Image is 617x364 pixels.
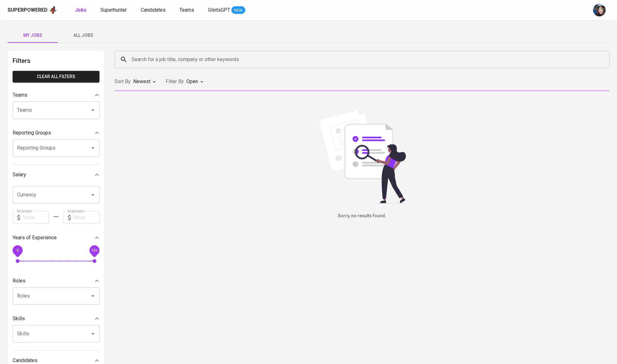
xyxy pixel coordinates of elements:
[13,168,99,181] div: Salary
[13,275,99,287] div: Roles
[231,7,245,14] span: NEW
[13,129,51,137] p: Reporting Groups
[13,234,57,242] p: Years of Experience
[133,76,158,88] div: Newest
[13,315,25,322] p: Skills
[75,6,88,14] a: Jobs
[179,6,195,14] a: Teams
[88,106,97,115] button: Open
[315,109,409,203] img: file_searching.svg
[141,7,166,13] span: Candidates
[100,7,127,13] span: Superhunter
[133,78,150,85] p: Newest
[49,5,57,15] img: app logo
[13,127,99,139] div: Reporting Groups
[186,78,198,84] span: Open
[62,31,105,39] span: All Jobs
[13,231,99,244] div: Years of Experience
[115,78,131,85] p: Sort By
[115,213,609,219] h6: Sorry, no results found.
[13,171,26,179] p: Salary
[593,4,606,16] img: diazagista@glints.com
[166,78,184,85] p: Filter By
[208,7,230,13] span: GlintsGPT
[13,91,27,99] p: Teams
[75,7,87,13] b: Jobs
[8,5,57,15] a: Superpoweredapp logo
[13,277,25,285] p: Roles
[13,71,99,82] button: Clear All filters
[88,191,97,199] button: Open
[208,6,245,14] a: GlintsGPT NEW
[91,248,98,252] span: 10+
[11,31,54,39] span: My Jobs
[179,7,194,13] span: Teams
[88,144,97,152] button: Open
[13,56,99,66] h6: Filters
[8,7,48,14] div: Superpowered
[13,89,99,101] div: Teams
[88,292,97,300] button: Open
[18,73,94,81] span: Clear All filters
[73,211,99,224] input: Value
[186,76,206,88] div: Open
[88,329,97,338] button: Open
[23,211,49,224] input: Value
[13,312,99,325] div: Skills
[16,248,19,252] span: 0
[100,6,128,14] a: Superhunter
[141,6,167,14] a: Candidates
